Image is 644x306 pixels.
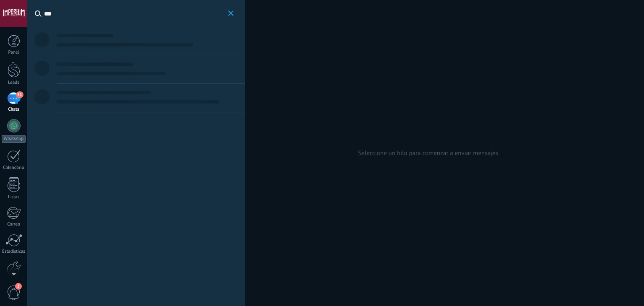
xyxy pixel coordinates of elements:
span: 3 [15,283,22,290]
div: Chats [2,107,26,112]
div: Calendario [2,165,26,171]
span: 51 [16,91,23,98]
div: Estadísticas [2,249,26,254]
div: Listas [2,194,26,200]
div: WhatsApp [2,135,26,143]
div: Panel [2,50,26,55]
div: Correo [2,222,26,227]
div: Leads [2,80,26,86]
